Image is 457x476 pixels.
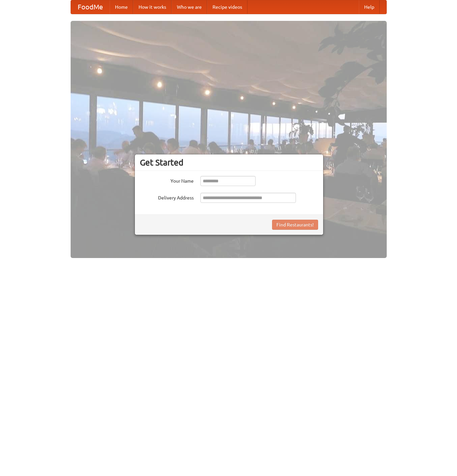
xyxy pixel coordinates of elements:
[272,220,318,230] button: Find Restaurants!
[140,157,318,168] h3: Get Started
[207,0,247,14] a: Recipe videos
[172,0,207,14] a: Who we are
[71,0,110,14] a: FoodMe
[359,0,380,14] a: Help
[140,193,194,201] label: Delivery Address
[140,176,194,184] label: Your Name
[133,0,172,14] a: How it works
[110,0,133,14] a: Home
